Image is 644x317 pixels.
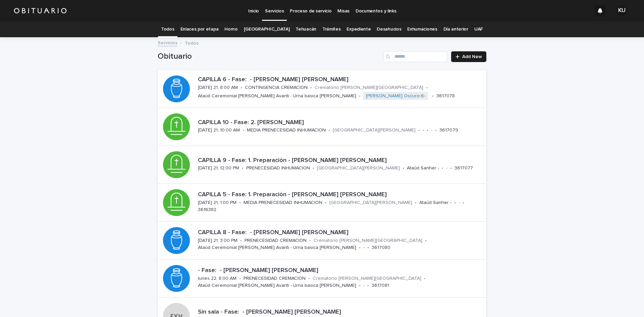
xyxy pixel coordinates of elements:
p: • [240,238,242,244]
p: • [367,283,369,288]
p: CAPILLA 5 - Fase: 1. Preparación - [PERSON_NAME] [PERSON_NAME] [198,191,484,199]
p: - [431,127,432,133]
a: UAF [474,21,483,37]
a: Exhumaciones [407,21,437,37]
p: [DATE] 21, 8:00 AM [198,85,238,91]
a: Expediente [346,21,371,37]
p: 3617081 [372,283,389,288]
p: [GEOGRAPHIC_DATA][PERSON_NAME] [333,127,416,133]
p: CAPILLA 8 - Fase: - [PERSON_NAME] [PERSON_NAME] [198,229,484,236]
p: [DATE] 21, 1:00 PM [198,200,236,206]
p: • [450,165,452,171]
p: PRENECESIDAD CREMACION [244,276,306,281]
p: 3616382 [198,207,216,213]
p: 3617080 [372,245,390,251]
p: Crematorio [PERSON_NAME][GEOGRAPHIC_DATA] [313,276,421,281]
p: - [459,200,460,206]
p: • [426,85,428,91]
div: KU [616,5,627,16]
a: CAPILLA 6 - Fase: - [PERSON_NAME] [PERSON_NAME][DATE] 21, 8:00 AM•CONTINGENCIA CREMACION•Cremator... [158,70,486,108]
p: Crematorio [PERSON_NAME][GEOGRAPHIC_DATA] [315,85,423,91]
input: Search [383,51,447,62]
p: CONTINGENCIA CREMACION [245,85,308,91]
p: - [363,245,365,251]
p: • [415,200,417,206]
p: 3617077 [454,165,473,171]
p: • [435,127,437,133]
a: CAPILLA 10 - Fase: 2. [PERSON_NAME][DATE] 21, 10:00 AM•MEDIA PRENECESIDAD INHUMACION•[GEOGRAPHIC_... [158,108,486,146]
a: - Fase: - [PERSON_NAME] [PERSON_NAME]lunes 22, 8:00 AM•PRENECESIDAD CREMACION•Crematorio [PERSON_... [158,260,486,298]
p: - [446,165,447,171]
p: Ataúd Sanher - [419,200,451,206]
p: Sin sala - Fase: - [PERSON_NAME] [PERSON_NAME] [198,309,484,316]
p: [DATE] 21, 10:00 AM [198,127,240,133]
a: Servicios [158,39,177,46]
p: • [328,127,330,133]
a: Horno [224,21,237,37]
p: Todos [185,39,199,46]
p: CAPILLA 6 - Fase: - [PERSON_NAME] [PERSON_NAME] [198,76,484,84]
p: 3617078 [436,93,455,99]
a: CAPILLA 5 - Fase: 1. Preparación - [PERSON_NAME] [PERSON_NAME][DATE] 21, 1:00 PM•MEDIA PRENECESID... [158,184,486,222]
p: lunes 22, 8:00 AM [198,276,236,281]
p: [DATE] 21, 12:00 PM [198,165,239,171]
p: CAPILLA 9 - Fase: 1. Preparación - [PERSON_NAME] [PERSON_NAME] [198,157,484,164]
p: • [418,127,420,133]
p: Ataúd Sanher - [407,165,439,171]
h1: Obituario [158,52,381,61]
img: HUM7g2VNRLqGMmR9WVqf [13,4,67,17]
p: [DATE] 21, 3:00 PM [198,238,237,244]
p: - [363,283,365,288]
p: 3617079 [439,127,458,133]
p: Ataúd Ceremonial [PERSON_NAME] Avanti - Urna basica [PERSON_NAME] [198,283,356,288]
p: Ataúd Ceremonial [PERSON_NAME] Avanti - Urna basica [PERSON_NAME] [198,93,356,99]
p: MEDIA PRENECESIDAD INHUMACION [244,200,322,206]
p: [GEOGRAPHIC_DATA][PERSON_NAME] [329,200,412,206]
p: • [359,283,361,288]
p: • [239,276,241,281]
p: • [424,276,426,281]
p: • [359,93,361,99]
p: [GEOGRAPHIC_DATA][PERSON_NAME] [317,165,400,171]
a: Desahucios [377,21,401,37]
p: • [454,200,456,206]
p: • [313,165,314,171]
a: Tehuacán [296,21,316,37]
p: • [308,276,310,281]
p: • [432,93,434,99]
p: Crematorio [PERSON_NAME][GEOGRAPHIC_DATA] [314,238,422,244]
p: • [309,238,311,244]
p: • [325,200,327,206]
p: CAPILLA 10 - Fase: 2. [PERSON_NAME] [198,119,484,126]
a: Trámites [322,21,341,37]
p: Ataúd Ceremonial [PERSON_NAME] Avanti - Urna basica [PERSON_NAME] [198,245,356,251]
p: • [367,245,369,251]
a: Todos [161,21,174,37]
p: - [423,127,424,133]
p: PRENECESIDAD INHUMACION [246,165,310,171]
p: - Fase: - [PERSON_NAME] [PERSON_NAME] [198,267,484,274]
a: Día anterior [443,21,468,37]
p: MEDIA PRENECESIDAD INHUMACION [247,127,326,133]
p: • [242,165,244,171]
a: [GEOGRAPHIC_DATA] [244,21,290,37]
p: • [425,238,427,244]
p: • [427,127,428,133]
a: CAPILLA 8 - Fase: - [PERSON_NAME] [PERSON_NAME][DATE] 21, 3:00 PM•PRENECESIDAD CREMACION•Cremator... [158,222,486,260]
p: • [402,165,404,171]
a: CAPILLA 9 - Fase: 1. Preparación - [PERSON_NAME] [PERSON_NAME][DATE] 21, 12:00 PM•PRENECESIDAD IN... [158,146,486,184]
p: • [463,200,464,206]
p: • [359,245,361,251]
a: [PERSON_NAME] Oscuro-6- [366,93,425,99]
a: Enlaces por etapa [180,21,219,37]
p: • [239,200,241,206]
p: • [240,85,242,91]
a: Add New [451,51,486,62]
p: PRENECESIDAD CREMACION [245,238,307,244]
p: • [243,127,244,133]
p: • [310,85,312,91]
span: Add New [462,54,482,59]
p: • [442,165,443,171]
